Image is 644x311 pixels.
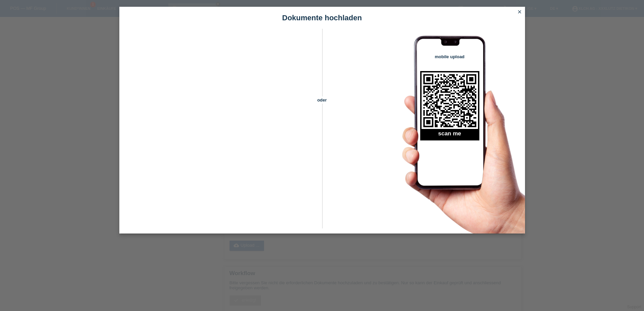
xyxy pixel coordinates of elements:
iframe: Upload [129,46,310,215]
i: close [517,9,522,15]
h2: scan me [420,130,479,140]
h1: Dokumente hochladen [119,14,525,22]
span: oder [310,96,334,104]
a: close [515,8,524,16]
h4: mobile upload [420,54,479,59]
